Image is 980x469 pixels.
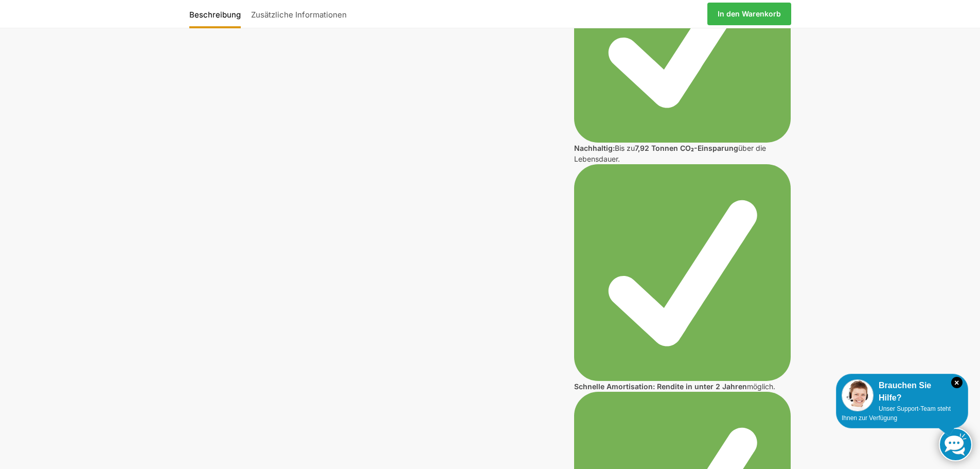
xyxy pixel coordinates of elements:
strong: Rendite in unter 2 Jahren [657,382,747,391]
a: Beschreibung [189,2,246,26]
strong: Nachhaltig: [574,144,615,152]
i: Schließen [951,377,963,388]
img: Customer service [842,379,874,411]
a: Zusätzliche Informationen [246,2,352,26]
span: Unser Support-Team steht Ihnen zur Verfügung [842,405,951,422]
strong: Schnelle Amortisation: [574,382,655,391]
a: In den Warenkorb [707,3,791,25]
img: ✅ [574,164,791,381]
div: Brauchen Sie Hilfe? [842,379,963,404]
strong: 7,92 Tonnen CO₂-Einsparung [635,144,738,152]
